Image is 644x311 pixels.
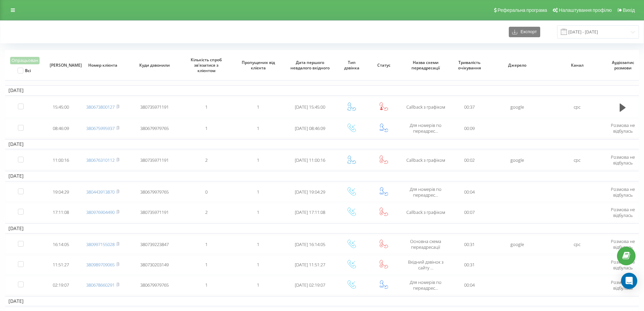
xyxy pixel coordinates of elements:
[452,276,487,295] td: 00:04
[295,189,325,195] span: [DATE] 19:04:29
[487,97,547,117] td: google
[547,235,607,254] td: cpc
[205,157,208,163] span: 2
[140,262,169,268] span: 380730203149
[238,60,279,70] span: Пропущених від клієнта
[257,125,259,131] span: 1
[140,189,169,195] span: 380679979765
[340,60,363,70] span: Тип дзвінка
[5,223,639,234] td: [DATE]
[140,157,169,163] span: 380735971191
[86,189,115,195] a: 380443913870
[257,189,259,195] span: 1
[405,60,446,70] span: Назва схеми переадресації
[452,183,487,202] td: 00:04
[611,238,635,250] span: Розмова не відбулась
[509,27,540,37] button: Експорт
[295,209,325,215] span: [DATE] 17:11:08
[257,262,259,268] span: 1
[205,262,208,268] span: 1
[205,209,208,215] span: 2
[140,125,169,131] span: 380679979765
[205,189,208,195] span: 0
[45,255,77,274] td: 11:51:27
[140,282,169,288] span: 380679979765
[140,209,169,215] span: 380735971191
[257,157,259,163] span: 1
[257,104,259,110] span: 1
[611,259,635,271] span: Розмова не відбулась
[410,122,442,134] span: Для номерів по переадрес...
[487,235,547,254] td: google
[295,157,325,163] span: [DATE] 11:00:16
[517,29,537,35] span: Експорт
[45,203,77,222] td: 17:11:08
[45,151,77,170] td: 11:00:16
[257,209,259,215] span: 1
[452,203,487,222] td: 00:07
[186,57,227,73] span: Кількість спроб зв'язатися з клієнтом
[400,203,451,222] td: Callback з графіком
[621,273,637,289] div: Open Intercom Messenger
[45,235,77,254] td: 16:14:05
[45,183,77,202] td: 19:04:29
[257,282,259,288] span: 1
[452,151,487,170] td: 00:02
[295,104,325,110] span: [DATE] 15:45:00
[452,119,487,138] td: 00:09
[205,104,208,110] span: 1
[487,151,547,170] td: google
[86,104,115,110] a: 380673800127
[400,97,451,117] td: Callback з графіком
[295,262,325,268] span: [DATE] 11:51:27
[205,241,208,247] span: 1
[18,68,31,73] label: Всі
[373,63,395,68] span: Статус
[86,157,115,163] a: 380676310112
[494,63,541,68] span: Джерело
[612,60,634,70] span: Аудіозапис розмови
[559,7,612,13] span: Налаштування профілю
[611,279,635,291] span: Розмова не відбулась
[205,282,208,288] span: 1
[611,186,635,198] span: Розмова не відбулась
[45,276,77,295] td: 02:19:07
[290,60,330,70] span: Дата першого невдалого вхідного
[86,209,115,215] a: 380976904490
[257,241,259,247] span: 1
[452,235,487,254] td: 00:31
[5,85,639,95] td: [DATE]
[50,63,72,68] span: [PERSON_NAME]
[410,186,442,198] span: Для номерів по переадрес...
[623,7,635,13] span: Вихід
[295,282,325,288] span: [DATE] 02:19:07
[452,97,487,117] td: 00:37
[611,122,635,134] span: Розмова не відбулась
[86,125,115,131] a: 380675995937
[5,171,639,181] td: [DATE]
[86,241,115,247] a: 380997155028
[400,235,451,254] td: Основна схема переадресації
[553,63,601,68] span: Канал
[295,241,325,247] span: [DATE] 16:14:05
[452,255,487,274] td: 00:31
[140,104,169,110] span: 380735971191
[611,206,635,218] span: Розмова не відбулась
[547,151,607,170] td: cpc
[86,282,115,288] a: 380678660291
[456,60,483,70] span: Тривалість очікування
[408,259,444,271] span: Вхідний дзвінок з сайту ...
[86,262,115,268] a: 380989709065
[611,154,635,166] span: Розмова не відбулась
[410,279,442,291] span: Для номерів по переадрес...
[205,125,208,131] span: 1
[295,125,325,131] span: [DATE] 08:46:09
[547,97,607,117] td: cpc
[140,241,169,247] span: 380739223847
[82,63,123,68] span: Номер клієнта
[45,119,77,138] td: 08:46:09
[498,7,547,13] span: Реферальна програма
[134,63,175,68] span: Куди дзвонили
[45,97,77,117] td: 15:45:00
[5,296,639,306] td: [DATE]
